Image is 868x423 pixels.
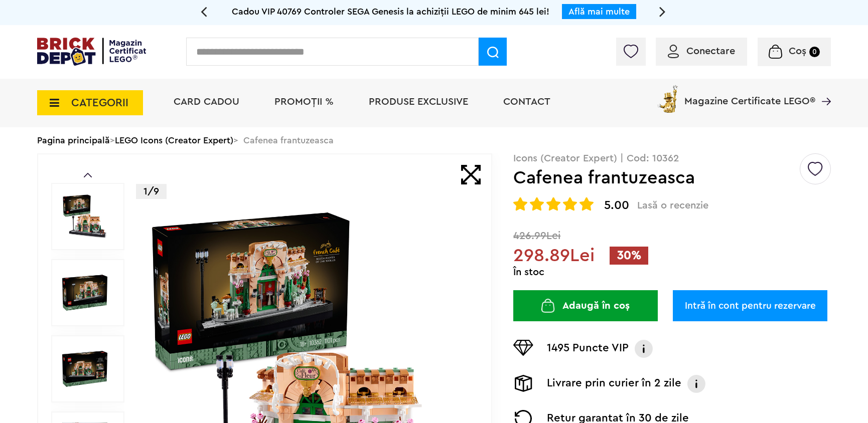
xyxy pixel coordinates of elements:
[563,197,577,211] img: Evaluare cu stele
[634,340,654,358] img: Info VIP
[71,97,128,108] span: CATEGORII
[668,46,735,56] a: Conectare
[547,375,681,393] p: Livrare prin curier în 2 zile
[84,173,92,177] a: Prev
[513,169,798,187] h1: Cafenea frantuzeasca
[686,46,735,56] span: Conectare
[62,346,107,391] img: Cafenea frantuzeasca LEGO 10362
[815,83,831,93] a: Magazine Certificate LEGO®
[637,199,708,212] span: Lasă o recenzie
[547,340,629,358] p: 1495 Puncte VIP
[530,197,544,211] img: Evaluare cu stele
[513,231,831,241] span: 426.99Lei
[503,97,550,107] a: Contact
[809,47,820,57] small: 0
[580,197,594,211] img: Evaluare cu stele
[610,247,648,265] span: 30%
[62,194,107,239] img: Cafenea frantuzeasca
[513,153,831,163] p: Icons (Creator Expert) | Cod: 10362
[604,199,629,212] span: 5.00
[37,127,831,153] div: > > Cafenea frantuzeasca
[513,267,831,277] div: În stoc
[686,375,706,393] img: Info livrare prin curier
[136,184,167,199] p: 1/9
[684,83,815,106] span: Magazine Certificate LEGO®
[37,136,110,145] a: Pagina principală
[513,375,533,392] img: Livrare
[174,97,239,107] a: Card Cadou
[513,290,658,321] button: Adaugă în coș
[274,97,334,107] a: PROMOȚII %
[789,46,806,56] span: Coș
[115,136,233,145] a: LEGO Icons (Creator Expert)
[673,290,827,321] a: Intră în cont pentru rezervare
[369,97,468,107] a: Produse exclusive
[513,247,595,265] span: 298.89Lei
[232,7,549,16] span: Cadou VIP 40769 Controler SEGA Genesis la achiziții LEGO de minim 645 lei!
[513,340,533,356] img: Puncte VIP
[513,197,527,211] img: Evaluare cu stele
[62,270,107,315] img: Cafenea frantuzeasca
[568,7,630,16] a: Află mai multe
[546,197,560,211] img: Evaluare cu stele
